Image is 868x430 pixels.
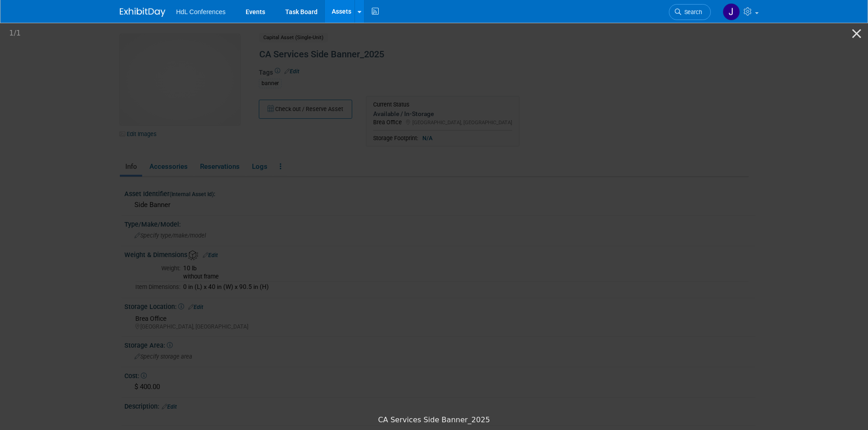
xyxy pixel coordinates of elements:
[120,8,165,17] img: ExhibitDay
[9,29,14,37] span: 1
[669,4,711,20] a: Search
[723,3,740,20] img: Johnny Nguyen
[16,29,21,37] span: 1
[681,9,702,15] span: Search
[845,23,868,44] button: Close gallery
[176,8,226,15] span: HdL Conferences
